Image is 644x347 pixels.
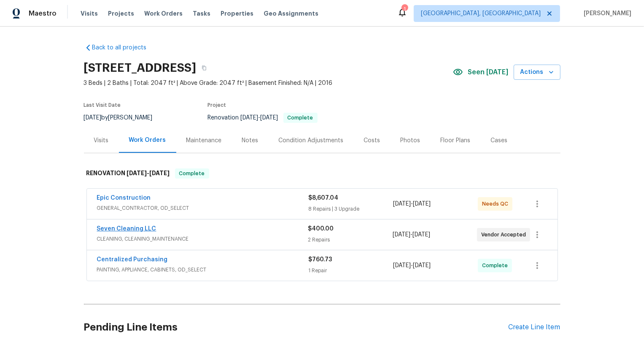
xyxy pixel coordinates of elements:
[97,204,309,212] span: GENERAL_CONTRACTOR, OD_SELECT
[393,200,431,208] span: -
[264,9,318,18] span: Geo Assignments
[86,168,170,179] h6: RENOVATION
[482,261,511,270] span: Complete
[393,201,411,207] span: [DATE]
[127,170,170,176] span: -
[176,169,208,178] span: Complete
[186,136,222,145] div: Maintenance
[84,113,163,123] div: by [PERSON_NAME]
[127,170,147,176] span: [DATE]
[401,5,407,14] div: 1
[413,263,431,268] span: [DATE]
[94,136,109,145] div: Visits
[509,323,560,331] div: Create Line Item
[309,195,339,201] span: $8,607.04
[84,79,453,87] span: 3 Beds | 2 Baths | Total: 2047 ft² | Above Grade: 2047 ft² | Basement Finished: N/A | 2016
[97,257,168,263] a: Centralized Purchasing
[84,103,121,108] span: Last Visit Date
[150,170,170,176] span: [DATE]
[491,136,508,145] div: Cases
[393,261,431,270] span: -
[481,230,529,239] span: Vendor Accepted
[193,11,210,16] span: Tasks
[401,136,420,145] div: Photos
[97,266,309,274] span: PAINTING, APPLIANCE, CABINETS, OD_SELECT
[144,9,183,18] span: Work Orders
[279,136,344,145] div: Condition Adjustments
[129,136,166,144] div: Work Orders
[441,136,471,145] div: Floor Plans
[84,43,165,52] a: Back to all projects
[393,263,411,268] span: [DATE]
[482,200,512,208] span: Needs QC
[241,115,259,121] span: [DATE]
[261,115,278,121] span: [DATE]
[208,103,226,108] span: Project
[308,236,393,244] div: 2 Repairs
[284,115,317,120] span: Complete
[84,308,509,347] h2: Pending Line Items
[309,257,332,263] span: $760.73
[241,115,278,121] span: -
[514,65,560,80] button: Actions
[308,226,334,232] span: $400.00
[309,266,393,275] div: 1 Repair
[97,226,156,232] a: Seven Cleaning LLC
[364,136,380,145] div: Costs
[580,9,631,18] span: [PERSON_NAME]
[84,115,102,121] span: [DATE]
[412,232,430,238] span: [DATE]
[221,9,253,18] span: Properties
[197,60,212,76] button: Copy Address
[393,230,430,239] span: -
[468,68,509,76] span: Seen [DATE]
[81,9,98,18] span: Visits
[413,201,431,207] span: [DATE]
[242,136,259,145] div: Notes
[97,235,308,243] span: CLEANING, CLEANING_MAINTENANCE
[520,67,554,78] span: Actions
[84,64,197,72] h2: [STREET_ADDRESS]
[393,232,410,238] span: [DATE]
[84,160,560,187] div: RENOVATION [DATE]-[DATE]Complete
[309,205,393,213] div: 8 Repairs | 3 Upgrade
[29,9,57,18] span: Maestro
[108,9,134,18] span: Projects
[97,195,151,201] a: Epic Construction
[421,9,541,18] span: [GEOGRAPHIC_DATA], [GEOGRAPHIC_DATA]
[208,115,318,121] span: Renovation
